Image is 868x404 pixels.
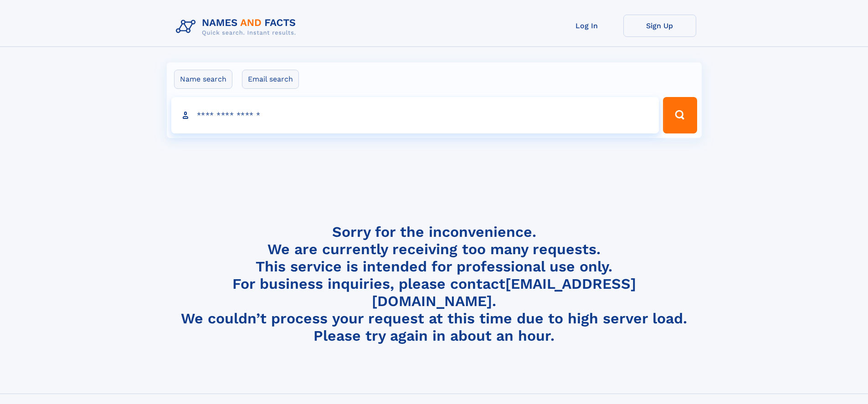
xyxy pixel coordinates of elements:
[172,15,303,39] img: Logo Names and Facts
[242,70,299,89] label: Email search
[550,15,623,37] a: Log In
[172,223,696,345] h4: Sorry for the inconvenience. We are currently receiving too many requests. This service is intend...
[174,70,232,89] label: Name search
[171,97,659,133] input: search input
[372,275,636,310] a: [EMAIL_ADDRESS][DOMAIN_NAME]
[663,97,697,133] button: Search Button
[623,15,696,37] a: Sign Up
